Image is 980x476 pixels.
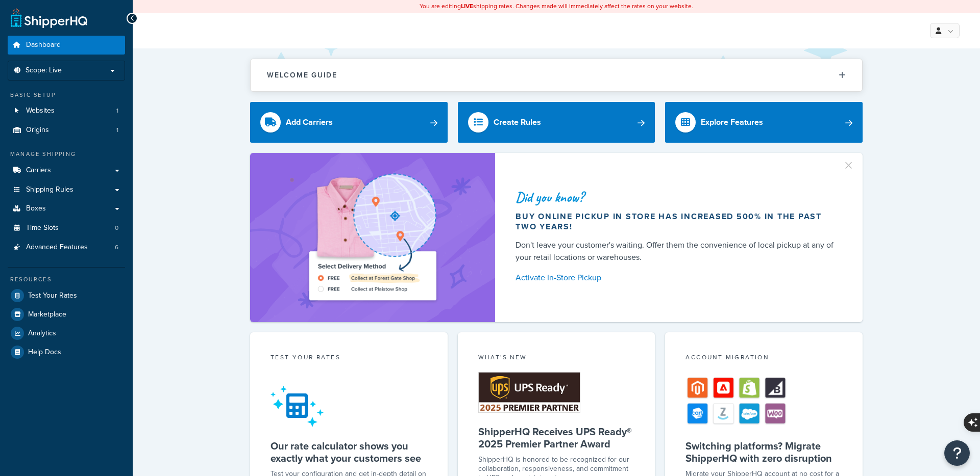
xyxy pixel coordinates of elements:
[280,168,465,307] img: ad-shirt-map-b0359fc47e01cab431d101c4b569394f6a03f54285957d908178d52f29eb9668.png
[8,238,125,257] li: Advanced Features
[26,224,59,232] span: Time Slots
[685,353,842,364] div: Account Migration
[8,219,125,237] li: Time Slots
[458,102,655,143] a: Create Rules
[8,324,125,342] a: Analytics
[8,121,125,140] li: Origins
[516,211,838,232] div: Buy online pickup in store has increased 500% in the past two years!
[28,292,77,300] span: Test Your Rates
[685,440,842,464] h5: Switching platforms? Migrate ShipperHQ with zero disruption
[8,199,125,218] a: Boxes
[516,190,838,204] div: Did you know?
[944,440,970,466] button: Open Resource Center
[28,310,66,319] span: Marketplace
[8,91,125,99] div: Basic Setup
[267,71,337,79] h2: Welcome Guide
[116,126,118,135] span: 1
[8,121,125,140] a: Origins1
[701,115,763,129] div: Explore Features
[8,305,125,324] a: Marketplace
[116,107,118,115] span: 1
[478,353,635,364] div: What's New
[461,2,473,11] b: LIVE
[26,166,51,175] span: Carriers
[115,224,118,232] span: 0
[8,343,125,361] a: Help Docs
[28,329,56,338] span: Analytics
[26,126,49,135] span: Origins
[494,115,541,129] div: Create Rules
[250,102,448,143] a: Add Carriers
[26,107,55,115] span: Websites
[8,101,125,120] a: Websites1
[251,59,862,91] button: Welcome Guide
[665,102,863,143] a: Explore Features
[26,204,46,213] span: Boxes
[8,161,125,180] a: Carriers
[8,101,125,120] li: Websites
[8,36,125,55] a: Dashboard
[28,348,61,357] span: Help Docs
[8,150,125,158] div: Manage Shipping
[516,271,838,285] a: Activate In-Store Pickup
[8,180,125,199] a: Shipping Rules
[8,219,125,237] a: Time Slots0
[478,426,635,450] h5: ShipperHQ Receives UPS Ready® 2025 Premier Partner Award
[26,186,73,194] span: Shipping Rules
[271,440,427,464] h5: Our rate calculator shows you exactly what your customers see
[271,353,427,364] div: Test your rates
[8,286,125,305] a: Test Your Rates
[26,243,88,252] span: Advanced Features
[516,239,838,263] div: Don't leave your customer's waiting. Offer them the convenience of local pickup at any of your re...
[115,243,118,252] span: 6
[26,66,62,75] span: Scope: Live
[8,275,125,284] div: Resources
[286,115,333,129] div: Add Carriers
[26,41,61,49] span: Dashboard
[8,238,125,257] a: Advanced Features6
